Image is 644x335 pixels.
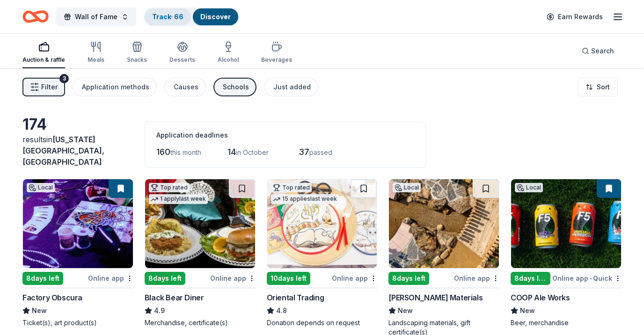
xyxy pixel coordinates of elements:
[174,81,198,93] div: Causes
[218,37,239,68] button: Alcohol
[145,292,204,303] div: Black Bear Diner
[144,7,239,26] button: Track· 66Discover
[299,147,309,157] span: 37
[236,148,269,156] span: in October
[213,78,256,96] button: Schools
[27,183,55,192] div: Local
[271,194,339,204] div: 15 applies last week
[454,272,499,284] div: Online app
[169,56,195,64] div: Desserts
[170,148,201,156] span: this month
[200,13,231,21] a: Discover
[520,305,535,316] span: New
[511,179,621,268] img: Image for COOP Ale Works
[152,13,183,21] a: Track· 66
[22,135,104,167] span: in
[388,292,483,303] div: [PERSON_NAME] Materials
[149,194,208,204] div: 1 apply last week
[388,272,429,285] div: 8 days left
[145,179,256,328] a: Image for Black Bear DinerTop rated1 applylast week8days leftOnline appBlack Bear Diner4.9Merchan...
[273,81,311,93] div: Just added
[169,37,195,68] button: Desserts
[22,272,63,285] div: 8 days left
[261,37,292,68] button: Beverages
[578,78,618,96] button: Sort
[267,272,310,285] div: 10 days left
[574,42,622,60] button: Search
[271,183,312,192] div: Top rated
[127,37,147,68] button: Snacks
[389,179,499,268] img: Image for Minick Materials
[393,183,421,192] div: Local
[267,179,377,268] img: Image for Oriental Trading
[88,272,133,284] div: Online app
[511,272,550,285] div: 8 days left
[145,318,256,328] div: Merchandise, certificate(s)
[218,56,239,64] div: Alcohol
[154,305,165,316] span: 4.9
[156,147,170,157] span: 160
[22,179,133,328] a: Image for Factory ObscuraLocal8days leftOnline appFactory ObscuraNewTicket(s), art product(s)
[332,272,377,284] div: Online app
[591,45,614,57] span: Search
[127,56,147,64] div: Snacks
[22,6,49,28] a: Home
[88,56,104,64] div: Meals
[515,183,543,192] div: Local
[398,305,413,316] span: New
[227,147,236,157] span: 14
[88,37,104,68] button: Meals
[22,37,65,68] button: Auction & raffle
[32,305,47,316] span: New
[145,179,255,268] img: Image for Black Bear Diner
[56,7,136,26] button: Wall of Fame
[73,78,157,96] button: Application methods
[164,78,206,96] button: Causes
[590,275,592,282] span: •
[145,272,185,285] div: 8 days left
[22,292,82,303] div: Factory Obscura
[267,318,378,328] div: Donation depends on request
[261,56,292,64] div: Beverages
[23,179,133,268] img: Image for Factory Obscura
[22,318,133,328] div: Ticket(s), art product(s)
[41,81,58,93] span: Filter
[267,292,324,303] div: Oriental Trading
[223,81,249,93] div: Schools
[276,305,287,316] span: 4.8
[264,78,318,96] button: Just added
[59,74,69,83] div: 3
[82,81,149,93] div: Application methods
[267,179,378,328] a: Image for Oriental TradingTop rated15 applieslast week10days leftOnline appOriental Trading4.8Don...
[597,81,610,93] span: Sort
[511,292,570,303] div: COOP Ale Works
[552,272,622,284] div: Online app Quick
[149,183,190,192] div: Top rated
[511,179,622,328] a: Image for COOP Ale WorksLocal8days leftOnline app•QuickCOOP Ale WorksNewBeer, merchandise
[22,134,133,167] div: results
[511,318,622,328] div: Beer, merchandise
[22,135,104,167] span: [US_STATE][GEOGRAPHIC_DATA], [GEOGRAPHIC_DATA]
[210,272,256,284] div: Online app
[541,8,608,25] a: Earn Rewards
[22,56,65,64] div: Auction & raffle
[22,115,133,134] div: 174
[156,130,415,141] div: Application deadlines
[22,78,65,96] button: Filter3
[309,148,332,156] span: passed
[75,11,117,22] span: Wall of Fame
